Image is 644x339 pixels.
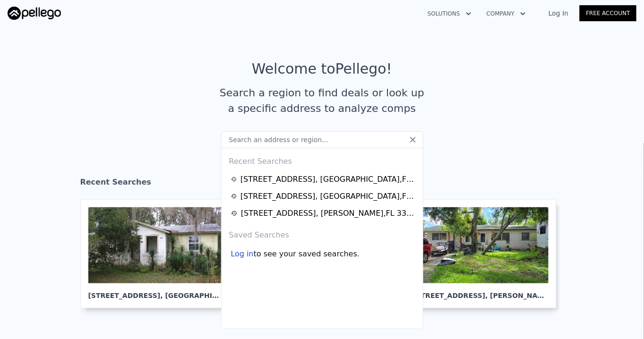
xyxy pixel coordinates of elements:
[225,222,419,245] div: Saved Searches
[8,7,61,20] img: Pellego
[88,283,223,300] div: [STREET_ADDRESS] , [GEOGRAPHIC_DATA]
[80,199,239,308] a: [STREET_ADDRESS], [GEOGRAPHIC_DATA]
[252,60,392,77] div: Welcome to Pellego !
[240,191,416,202] div: [STREET_ADDRESS] , [GEOGRAPHIC_DATA] , FL 33705
[580,5,636,21] a: Free Account
[221,131,423,148] input: Search an address or region...
[405,199,564,308] a: [STREET_ADDRESS], [PERSON_NAME]
[254,248,360,260] span: to see your saved searches.
[231,208,416,219] a: [STREET_ADDRESS], [PERSON_NAME],FL 33714
[241,208,416,219] div: [STREET_ADDRESS] , [PERSON_NAME] , FL 33714
[231,248,254,260] div: Log in
[225,148,419,171] div: Recent Searches
[231,174,416,185] a: [STREET_ADDRESS], [GEOGRAPHIC_DATA],FL 32058
[537,8,580,18] a: Log In
[420,5,479,22] button: Solutions
[216,85,428,116] div: Search a region to find deals or look up a specific address to analyze comps
[479,5,533,22] button: Company
[413,283,549,300] div: [STREET_ADDRESS] , [PERSON_NAME]
[240,174,416,185] div: [STREET_ADDRESS] , [GEOGRAPHIC_DATA] , FL 32058
[231,191,416,202] a: [STREET_ADDRESS], [GEOGRAPHIC_DATA],FL 33705
[80,169,564,199] div: Recent Searches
